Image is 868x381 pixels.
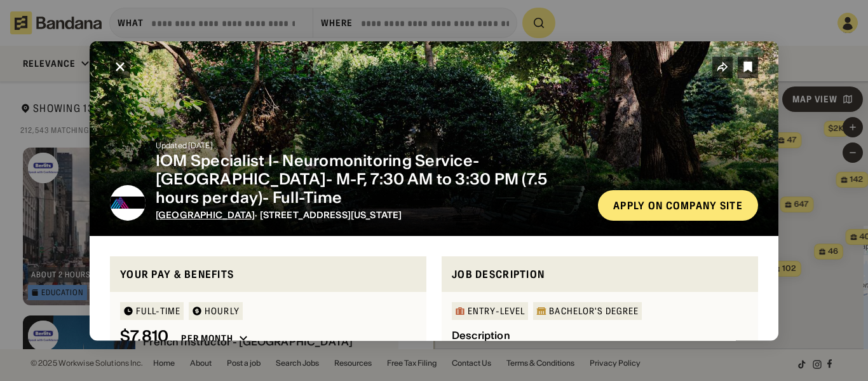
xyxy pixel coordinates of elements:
div: Bachelor's Degree [549,307,639,315]
img: Mount Sinai logo [110,184,146,220]
div: HOURLY [205,307,240,315]
div: $ 7,810 [120,328,168,346]
div: Description [452,329,510,342]
div: · [STREET_ADDRESS][US_STATE] [156,209,588,220]
div: Your pay & benefits [120,266,416,282]
div: Per month [181,333,233,344]
a: [GEOGRAPHIC_DATA] [156,209,255,220]
a: Apply on company site [598,190,758,220]
div: Updated [DATE] [156,142,588,149]
div: IOM Specialist I- Neuromonitoring Service- [GEOGRAPHIC_DATA]- M-F, 7:30 AM to 3:30 PM (7.5 hours ... [156,152,588,207]
div: Apply on company site [613,200,743,210]
div: Entry-Level [468,307,525,315]
div: Full-time [136,307,180,315]
div: Job Description [452,266,748,282]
